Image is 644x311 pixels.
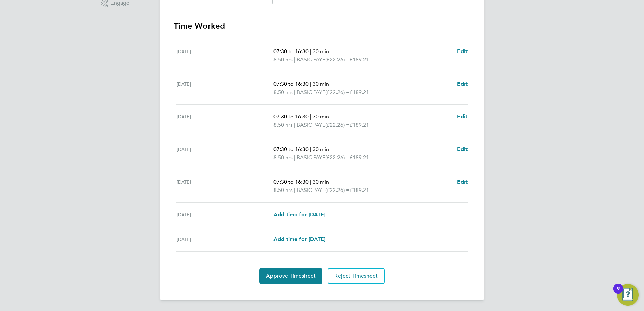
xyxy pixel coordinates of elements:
span: 30 min [313,179,329,185]
div: [DATE] [176,178,273,194]
span: 30 min [313,113,329,120]
span: | [310,179,311,185]
a: Edit [457,47,468,56]
span: BASIC PAYE [297,56,325,64]
span: Reject Timesheet [334,273,378,279]
span: BASIC PAYE [297,121,325,129]
span: £189.21 [350,122,369,128]
button: Approve Timesheet [259,268,322,284]
span: £189.21 [350,154,369,161]
span: 8.50 hrs [273,89,293,95]
span: 8.50 hrs [273,122,293,128]
span: (£22.26) = [325,154,350,161]
span: BASIC PAYE [297,153,325,162]
span: 30 min [313,48,329,55]
a: Edit [457,178,468,186]
span: | [294,122,295,128]
span: | [310,81,311,87]
div: [DATE] [176,80,273,96]
span: Approve Timesheet [266,273,316,279]
span: BASIC PAYE [297,88,325,96]
span: 8.50 hrs [273,56,293,63]
span: £189.21 [350,187,369,193]
span: £189.21 [350,89,369,95]
span: Edit [457,48,468,55]
span: 07:30 to 16:30 [273,179,309,185]
span: | [294,89,295,95]
span: Edit [457,113,468,120]
div: [DATE] [176,47,273,64]
div: [DATE] [176,235,273,243]
span: 07:30 to 16:30 [273,48,309,55]
div: [DATE] [176,145,273,162]
a: Add time for [DATE] [273,235,325,243]
a: Edit [457,145,468,153]
span: | [294,187,295,193]
span: Engage [110,0,129,6]
a: Edit [457,80,468,88]
span: | [310,113,311,120]
span: 07:30 to 16:30 [273,81,309,87]
span: Edit [457,146,468,152]
a: Edit [457,113,468,121]
span: 30 min [313,146,329,152]
div: [DATE] [176,211,273,219]
span: 07:30 to 16:30 [273,113,309,120]
span: (£22.26) = [325,89,350,95]
button: Reject Timesheet [328,268,385,284]
span: 8.50 hrs [273,154,293,161]
div: [DATE] [176,113,273,129]
span: (£22.26) = [325,187,350,193]
span: 30 min [313,81,329,87]
span: | [310,48,311,55]
span: Edit [457,179,468,185]
span: (£22.26) = [325,122,350,128]
span: 8.50 hrs [273,187,293,193]
span: (£22.26) = [325,56,350,63]
span: BASIC PAYE [297,186,325,194]
span: | [310,146,311,152]
span: £189.21 [350,56,369,63]
span: Add time for [DATE] [273,236,325,242]
h3: Time Worked [174,21,470,31]
span: 07:30 to 16:30 [273,146,309,152]
div: 9 [617,289,620,298]
span: Edit [457,81,468,87]
span: | [294,154,295,161]
span: Add time for [DATE] [273,211,325,218]
a: Add time for [DATE] [273,211,325,219]
button: Open Resource Center, 9 new notifications [617,284,639,306]
span: | [294,56,295,63]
